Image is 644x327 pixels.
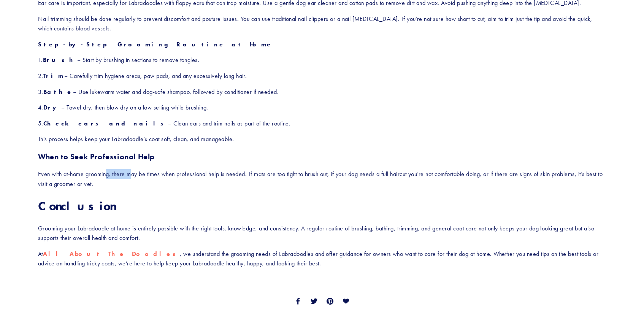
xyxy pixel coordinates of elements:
[38,224,606,243] p: Grooming your Labradoodle at home is entirely possible with the right tools, knowledge, and consi...
[38,71,606,81] p: 2. – Carefully trim hygiene areas, paw pads, and any excessively long hair.
[43,72,64,79] strong: Trim
[38,119,606,129] p: 5. – Clean ears and trim nails as part of the routine.
[43,104,61,111] strong: Dry
[38,41,273,48] strong: Step-by-Step Grooming Routine at Home
[38,103,606,113] p: 4. – Towel dry, then blow dry on a low setting while brushing.
[43,250,180,257] strong: All About The Doodles
[43,120,168,127] strong: Check ears and nails
[38,152,155,161] strong: When to Seek Professional Help
[38,87,606,97] p: 3. – Use lukewarm water and dog-safe shampoo, followed by conditioner if needed.
[43,56,77,63] strong: Brush
[38,55,606,65] p: 1. – Start by brushing in sections to remove tangles.
[38,14,606,33] p: Nail trimming should be done regularly to prevent discomfort and posture issues. You can use trad...
[38,169,606,189] p: Even with at-home grooming, there may be times when professional help is needed. If mats are too ...
[43,250,180,258] a: All About The Doodles
[38,134,606,144] p: This process helps keep your Labradoodle’s coat soft, clean, and manageable.
[43,88,73,95] strong: Bathe
[38,249,606,268] p: At , we understand the grooming needs of Labradoodles and offer guidance for owners who want to c...
[38,198,115,213] strong: Conclusion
